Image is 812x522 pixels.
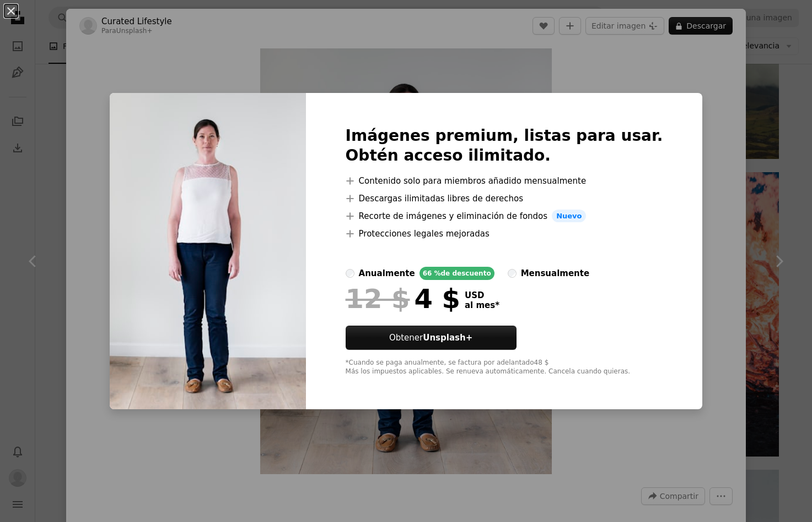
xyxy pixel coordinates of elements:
[465,300,499,310] span: al mes *
[346,326,517,350] a: ObtenerUnsplash+
[346,174,663,188] li: Contenido solo para miembros añadido mensualmente
[346,126,663,166] h2: Imágenes premium, listas para usar. Obtén acceso ilimitado.
[346,359,663,376] div: *Cuando se paga anualmente, se factura por adelantado 48 $ Más los impuestos aplicables. Se renue...
[465,290,499,300] span: USD
[346,192,663,205] li: Descargas ilimitadas libres de derechos
[508,269,517,278] input: mensualmente
[423,333,472,343] strong: Unsplash+
[346,227,663,240] li: Protecciones legales mejoradas
[110,93,306,410] img: premium_photo-1723672971023-3ee614be6f00
[346,269,354,278] input: anualmente66 %de descuento
[346,210,663,223] li: Recorte de imágenes y eliminación de fondos
[346,284,410,313] span: 12 $
[521,267,589,280] div: mensualmente
[359,267,415,280] div: anualmente
[420,267,494,280] div: 66 % de descuento
[346,284,460,313] div: 4 $
[552,210,586,223] span: Nuevo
